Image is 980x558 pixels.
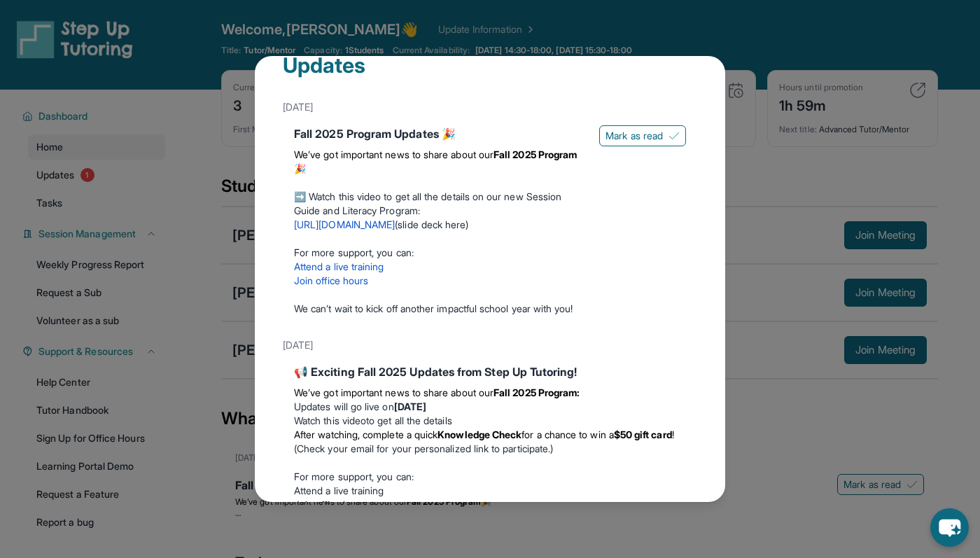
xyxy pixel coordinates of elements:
img: Mark as read [668,130,680,141]
a: Join office hours [294,274,368,286]
p: For more support, you can: [294,470,686,484]
span: We’ve got important news to share about our [294,148,493,160]
span: We can’t wait to kick off another impactful school year with you! [294,302,573,314]
div: [DATE] [283,95,697,120]
strong: [DATE] [394,400,426,412]
span: We’ve got important news to share about our [294,386,493,398]
span: After watching, complete a quick [294,428,437,440]
li: to get all the details [294,414,686,428]
span: Mark as read [605,129,663,143]
span: ➡️ Watch this video to get all the details on our new Session Guide and Literacy Program: [294,190,561,216]
strong: Knowledge Check [437,428,521,440]
span: 🎉 [294,162,306,174]
strong: Fall 2025 Program: [493,386,580,398]
a: [URL][DOMAIN_NAME] [294,218,395,230]
li: Updates will go live on [294,400,686,414]
span: for a chance to win a [521,428,613,440]
span: For more support, you can: [294,246,414,258]
p: ( ) [294,218,588,232]
a: Watch this video [294,414,366,426]
a: Join office hours [294,498,368,510]
strong: $50 gift card [614,428,672,440]
a: Attend a live training [294,484,384,496]
div: Fall 2025 Program Updates 🎉 [294,125,588,142]
button: chat-button [930,508,969,547]
button: Mark as read [599,125,686,146]
span: ! [672,428,674,440]
div: [DATE] [283,333,697,358]
a: Attend a live training [294,260,384,272]
div: Updates [283,53,697,95]
li: (Check your email for your personalized link to participate.) [294,428,686,456]
a: slide deck here [398,218,465,230]
div: 📢 Exciting Fall 2025 Updates from Step Up Tutoring! [294,363,686,380]
strong: Fall 2025 Program [493,148,577,160]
